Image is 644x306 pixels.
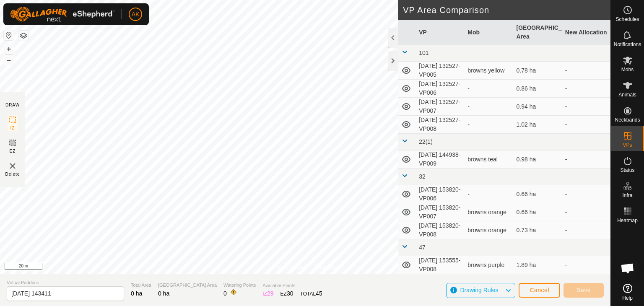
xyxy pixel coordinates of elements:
td: [DATE] 153820-VP008 [415,221,464,239]
td: 0.98 ha [513,150,562,169]
span: 22(1) [419,138,433,145]
td: - [562,221,610,239]
th: VP [415,20,464,45]
td: [DATE] 132527-VP007 [415,98,464,116]
button: Save [563,283,604,298]
div: - [467,190,509,199]
td: 0.66 ha [513,185,562,203]
div: browns purple [467,261,509,270]
span: Help [622,296,633,301]
td: - [562,116,610,134]
span: Infra [622,193,632,198]
td: - [562,185,610,203]
div: browns orange [467,226,509,235]
button: Cancel [519,283,560,298]
span: 29 [267,290,274,297]
button: + [4,44,14,54]
span: 32 [419,173,426,180]
th: [GEOGRAPHIC_DATA] Area [513,20,562,45]
td: 1.89 ha [513,256,562,274]
img: VP [8,161,18,171]
span: 0 ha [131,290,142,297]
td: [DATE] 153555-VP008 [415,256,464,274]
div: - [467,120,509,129]
td: 0.73 ha [513,221,562,239]
button: – [4,55,14,65]
div: browns yellow [467,66,509,75]
th: Mob [464,20,513,45]
span: AK [132,10,140,19]
span: Status [620,168,634,173]
span: Save [576,287,591,293]
th: New Allocation [562,20,610,45]
td: 0.78 ha [513,62,562,80]
span: [GEOGRAPHIC_DATA] Area [158,282,217,289]
td: [DATE] 132527-VP005 [415,62,464,80]
td: 0.66 ha [513,203,562,221]
td: - [562,98,610,116]
span: 47 [419,244,426,251]
span: Virtual Paddock [7,279,124,286]
span: IZ [10,125,15,131]
td: [DATE] 144938-VP009 [415,150,464,169]
span: 0 [223,290,227,297]
span: Neckbands [615,117,640,122]
span: Delete [5,171,20,177]
td: 0.86 ha [513,80,562,98]
td: 1.02 ha [513,116,562,134]
button: Reset Map [4,30,14,40]
td: - [562,62,610,80]
td: [DATE] 132527-VP008 [415,116,464,134]
span: 101 [419,49,428,56]
span: Notifications [614,42,641,47]
img: Gallagher Logo [10,7,115,22]
span: EZ [10,148,16,154]
div: - [467,84,509,93]
div: IZ [262,289,273,298]
span: Schedules [615,17,639,22]
span: Watering Points [223,282,256,289]
span: Cancel [530,287,549,293]
span: 0 ha [158,290,169,297]
span: Total Area [131,282,151,289]
div: DRAW [5,102,20,108]
div: TOTAL [300,289,322,298]
span: 30 [287,290,293,297]
span: Mobs [621,67,634,72]
td: - [562,203,610,221]
div: Open chat [615,256,640,281]
td: 0.94 ha [513,98,562,116]
div: browns orange [467,208,509,217]
td: [DATE] 153820-VP006 [415,185,464,203]
span: Heatmap [617,218,638,223]
button: Map Layers [18,31,29,41]
span: Available Points [262,282,322,289]
a: Help [611,280,644,304]
span: Animals [618,92,636,97]
div: EZ [280,289,293,298]
div: browns teal [467,155,509,164]
td: - [562,150,610,169]
h2: VP Area Comparison [403,5,610,15]
td: - [562,80,610,98]
td: [DATE] 132527-VP006 [415,80,464,98]
div: - [467,102,509,111]
td: - [562,256,610,274]
a: Contact Us [314,263,338,271]
td: [DATE] 153820-VP007 [415,203,464,221]
span: 45 [316,290,322,297]
a: Privacy Policy [272,263,304,271]
span: Drawing Rules [460,287,498,293]
span: VPs [623,143,632,148]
